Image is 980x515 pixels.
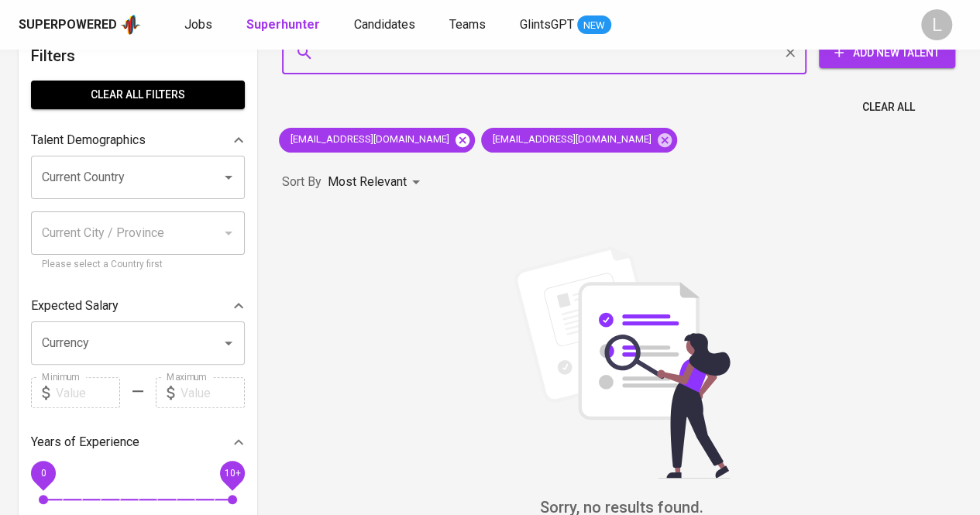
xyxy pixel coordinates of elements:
span: Teams [449,17,486,32]
span: [EMAIL_ADDRESS][DOMAIN_NAME] [279,132,459,147]
img: file_searching.svg [506,246,738,479]
p: Expected Salary [31,297,119,315]
span: 0 [40,468,46,479]
span: [EMAIL_ADDRESS][DOMAIN_NAME] [481,132,661,147]
a: Candidates [354,15,418,35]
span: 10+ [224,468,240,479]
a: Teams [449,15,489,35]
button: Open [218,167,239,188]
p: Talent Demographics [31,131,146,149]
span: GlintsGPT [520,17,574,32]
a: Jobs [184,15,215,35]
button: Add New Talent [819,37,955,68]
div: L [921,9,952,40]
a: Superpoweredapp logo [19,13,141,36]
p: Most Relevant [328,173,407,191]
div: Most Relevant [328,168,425,197]
div: Superpowered [19,16,117,34]
a: GlintsGPT NEW [520,15,611,35]
span: NEW [577,18,611,33]
span: Clear All [862,98,915,117]
span: Clear All filters [43,85,232,105]
img: app logo [120,13,141,36]
button: Clear All filters [31,81,245,109]
span: Jobs [184,17,212,32]
p: Sort By [282,173,322,191]
span: Candidates [354,17,415,32]
span: Add New Talent [831,43,943,63]
h6: Filters [31,43,245,68]
p: Please select a Country first [42,257,234,273]
input: Value [56,377,120,408]
button: Clear [779,42,801,64]
button: Clear All [856,93,921,122]
button: Open [218,332,239,354]
div: [EMAIL_ADDRESS][DOMAIN_NAME] [481,128,677,153]
div: Years of Experience [31,427,245,458]
input: Value [181,377,245,408]
div: Talent Demographics [31,125,245,156]
p: Years of Experience [31,433,139,451]
b: Superhunter [246,17,320,32]
div: [EMAIL_ADDRESS][DOMAIN_NAME] [279,128,475,153]
div: Expected Salary [31,290,245,321]
a: Superhunter [246,15,323,35]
